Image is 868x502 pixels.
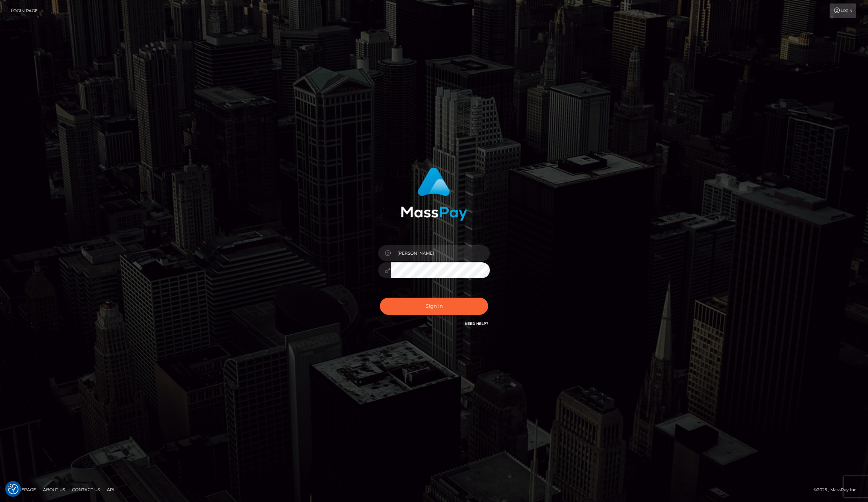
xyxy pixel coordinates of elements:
a: Contact Us [69,484,103,495]
input: Username... [391,245,490,261]
button: Sign in [380,298,488,315]
img: Revisit consent button [8,484,19,494]
button: Consent Preferences [8,484,19,494]
div: © 2025 , MassPay Inc. [814,486,863,494]
a: Need Help? [465,321,488,326]
a: Login [830,3,856,18]
img: MassPay Login [401,167,467,221]
a: Homepage [8,484,39,495]
a: Login Page [11,3,38,18]
a: About Us [40,484,68,495]
a: API [104,484,117,495]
